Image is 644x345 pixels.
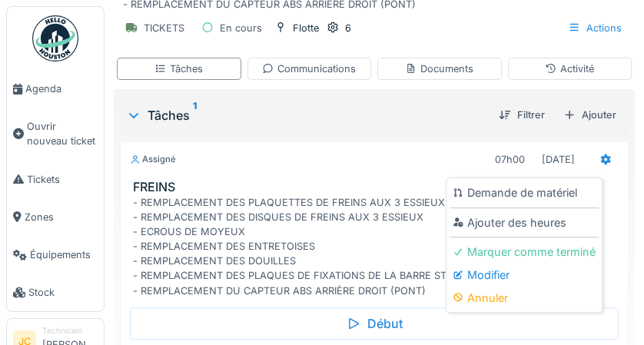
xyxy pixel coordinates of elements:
[130,153,176,166] div: Assigné
[193,106,197,124] sup: 1
[561,17,629,39] div: Actions
[42,325,98,337] div: Technicien
[557,104,622,125] div: Ajouter
[25,210,98,224] span: Zones
[405,61,473,76] div: Documents
[542,152,575,167] div: [DATE]
[495,152,525,167] div: 07h00
[30,247,98,262] span: Équipements
[450,264,599,287] div: Modifier
[345,21,351,35] div: 6
[27,172,98,187] span: Tickets
[130,307,619,340] div: Début
[126,106,486,124] div: Tâches
[450,211,599,234] div: Ajouter des heures
[293,21,319,35] div: Flotte
[32,15,78,61] img: Badge_color-CXgf-gQk.svg
[262,61,356,76] div: Communications
[154,61,203,76] div: Tâches
[133,195,622,298] div: - REMPLACEMENT DES PLAQUETTES DE FREINS AUX 3 ESSIEUX - REMPLACEMENT DES DISQUES DE FREINS AUX 3 ...
[133,180,622,194] h3: FREINS
[25,81,98,96] span: Agenda
[450,287,599,310] div: Annuler
[144,21,184,35] div: TICKETS
[545,61,594,76] div: Activité
[220,21,262,35] div: En cours
[450,181,599,204] div: Demande de matériel
[493,104,551,125] div: Filtrer
[28,285,98,300] span: Stock
[450,241,599,264] div: Marquer comme terminé
[27,119,98,148] span: Ouvrir nouveau ticket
